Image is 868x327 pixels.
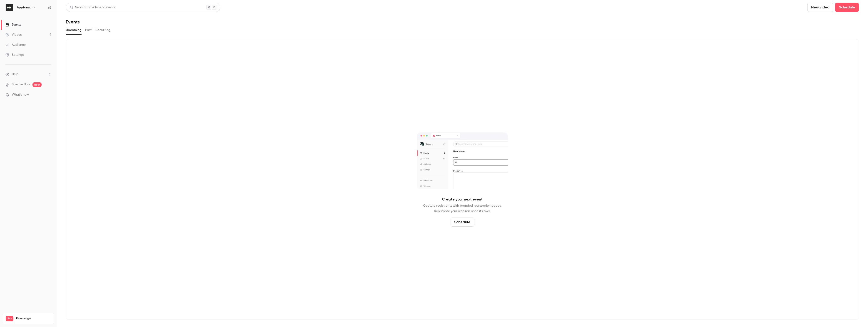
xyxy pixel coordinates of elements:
img: Appfarm [6,4,13,11]
p: Create your next event [442,197,483,202]
div: Search for videos or events [70,5,115,10]
h6: Appfarm [17,5,30,10]
div: Settings [5,53,24,57]
button: Recurring [95,26,111,34]
h1: Events [66,19,80,25]
button: Schedule [835,3,859,12]
button: Upcoming [66,26,82,34]
span: new [32,82,42,87]
button: Past [85,26,92,34]
span: Help [12,72,18,77]
p: Capture registrants with branded registration pages. Repurpose your webinar once it's over. [423,203,502,214]
span: What's new [12,92,29,97]
button: Schedule [451,218,474,227]
div: Events [5,23,21,27]
div: Audience [5,43,26,47]
li: help-dropdown-opener [5,72,51,77]
button: New video [807,3,833,12]
span: Plan usage [16,317,51,320]
div: Videos [5,33,22,37]
iframe: Noticeable Trigger [46,93,51,97]
span: Pro [6,316,13,321]
a: SpeakerHub [12,82,30,87]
